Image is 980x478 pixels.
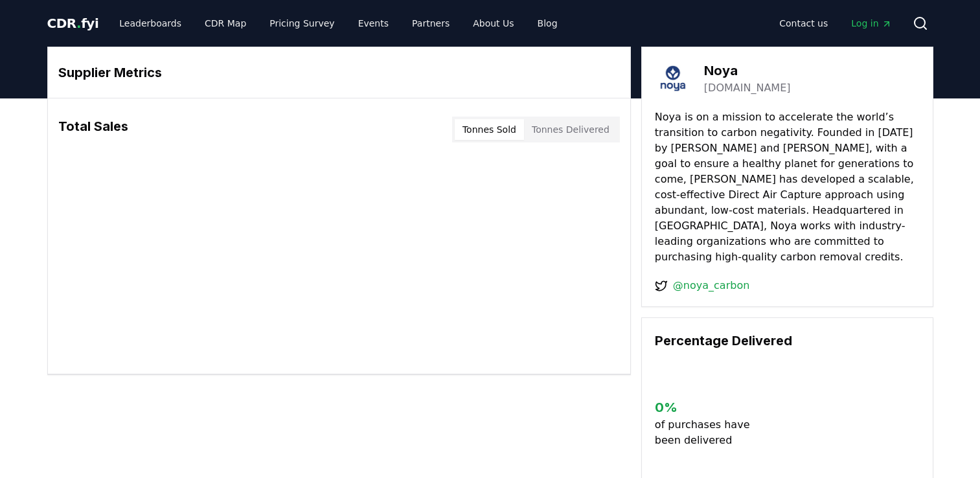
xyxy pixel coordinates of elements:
h3: Noya [704,61,791,80]
a: [DOMAIN_NAME] [704,80,791,96]
h3: Supplier Metrics [58,63,620,82]
a: Contact us [769,12,838,35]
a: CDR Map [194,12,256,35]
h3: Percentage Delivered [655,331,920,350]
a: Pricing Survey [259,12,345,35]
a: @noya_carbon [673,278,749,293]
a: Blog [527,12,568,35]
button: Tonnes Sold [455,119,524,140]
a: About Us [462,12,524,35]
a: Events [348,12,399,35]
nav: Main [769,12,902,35]
a: Partners [402,12,460,35]
a: Leaderboards [109,12,192,35]
button: Tonnes Delivered [524,119,617,140]
img: Noya-logo [655,60,691,97]
h3: 0 % [655,398,760,417]
h3: Total Sales [58,117,128,142]
nav: Main [109,12,567,35]
span: . [76,16,81,31]
p: of purchases have been delivered [655,417,760,448]
span: CDR fyi [47,16,99,31]
a: CDR.fyi [47,14,99,32]
span: Log in [851,17,891,30]
a: Log in [841,12,902,35]
p: Noya is on a mission to accelerate the world’s transition to carbon negativity. Founded in [DATE]... [655,109,920,265]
